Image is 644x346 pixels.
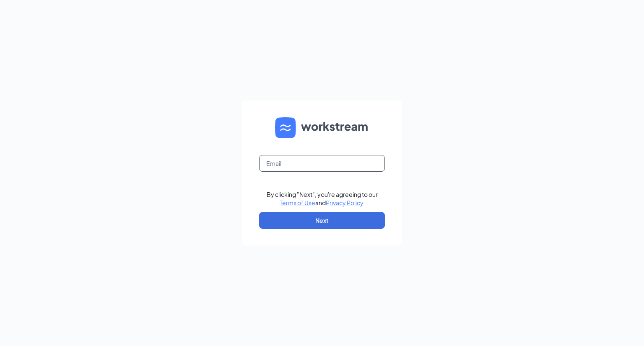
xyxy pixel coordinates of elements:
[259,212,385,229] button: Next
[275,117,369,138] img: WS logo and Workstream text
[267,190,378,207] div: By clicking "Next", you're agreeing to our and .
[326,199,363,207] a: Privacy Policy
[259,155,385,172] input: Email
[280,199,315,207] a: Terms of Use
